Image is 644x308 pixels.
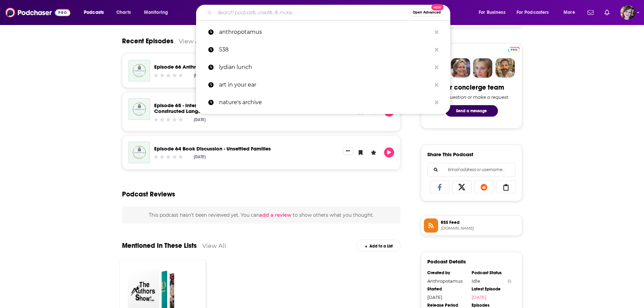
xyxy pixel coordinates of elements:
h3: Podcast Reviews [122,190,175,198]
button: Leave a Rating [368,106,379,117]
span: Logged in as IAmMBlankenship [620,5,635,20]
div: Your concierge team [439,83,504,92]
p: nature's archive [219,94,431,111]
button: open menu [559,7,583,18]
a: art in your ear [196,76,450,94]
a: 538 [196,41,450,58]
img: Episode 64 Book Discussion - Unsettled Families [128,142,150,163]
span: New [431,4,444,10]
button: Show More Button [343,147,353,155]
div: Started [427,286,467,292]
button: Bookmark Episode [356,147,366,158]
img: Podchaser Pro [508,47,520,52]
a: RSS Feed[DOMAIN_NAME] [424,218,519,233]
div: Anthropotamus [427,278,467,284]
button: Play [384,147,394,158]
span: For Business [479,8,505,17]
span: cast.rocks [441,226,519,231]
a: Pro website [508,46,520,52]
div: [DATE] [194,155,206,159]
div: [DATE] [194,117,206,122]
a: View All [202,242,226,249]
img: Episode 65 - Interview - Who Speaks Tho Fan? Deconstructing the Constructed Language of Jade Empire [128,98,150,120]
div: [DATE] [194,73,206,78]
a: [DATE] [472,294,511,300]
div: Search followers [427,163,516,176]
button: Show profile menu [620,5,635,20]
div: Episodes [472,303,511,308]
div: Add to a List [356,240,401,252]
a: Copy Link [496,181,516,193]
h3: Share This Podcast [427,151,473,158]
h3: Podcast Details [427,258,466,265]
img: Jon Profile [495,58,515,78]
p: 538 [219,41,431,58]
div: Ask a question or make a request. [434,94,509,100]
div: Release Period [427,303,467,308]
a: anthropotamus [196,23,450,41]
p: lydian lunch [219,58,431,76]
div: Latest Episode [472,286,511,292]
img: Episode 66 Anthropology of Work [128,60,150,81]
div: Podcast Status [472,270,511,276]
p: art in your ear [219,76,431,94]
button: open menu [474,7,514,18]
span: Podcasts [84,8,104,17]
p: anthropotamus [219,23,431,41]
span: RSS Feed [441,219,519,226]
button: Send a message [445,105,498,117]
input: Email address or username... [433,163,510,176]
img: User Profile [620,5,635,20]
button: Bookmark Episode [356,106,366,117]
a: Show notifications dropdown [602,7,612,18]
span: For Podcasters [517,8,549,17]
button: add a review [259,211,291,219]
a: Share on X/Twitter [452,181,472,193]
button: open menu [79,7,113,18]
span: More [564,8,575,17]
a: lydian lunch [196,58,450,76]
span: This podcast hasn't been reviewed yet. You can to show others what you thought. [149,212,374,218]
input: Search podcasts, credits, & more... [215,7,410,18]
a: Show notifications dropdown [585,7,596,18]
a: Episode 66 Anthropology of Work [154,64,237,70]
a: Recent Episodes [122,37,173,45]
a: View All [179,38,203,45]
img: Barbara Profile [451,58,470,78]
a: Episode 65 - Interview - Who Speaks Tho Fan? Deconstructing the Constructed Language of Jade Empire [154,102,313,114]
button: open menu [512,7,559,18]
span: Charts [116,8,131,17]
a: Episode 64 Book Discussion - Unsettled Families [154,145,271,152]
a: Mentioned In These Lists [122,241,197,250]
button: Leave a Rating [368,147,379,158]
div: Community Rating: 0 out of 5 [153,155,184,160]
img: Jules Profile [473,58,493,78]
div: Created by [427,270,467,276]
a: Share on Facebook [430,181,450,193]
button: Open AdvancedNew [410,8,444,17]
div: Idle [472,278,511,284]
span: Monitoring [144,8,168,17]
a: Charts [112,7,135,18]
span: Open Advanced [413,11,441,14]
div: [DATE] [427,294,467,300]
div: Community Rating: 0 out of 5 [153,73,184,78]
img: Podchaser - Follow, Share and Rate Podcasts [5,6,70,19]
button: open menu [139,7,177,18]
button: Show Info [507,279,511,284]
div: Search podcasts, credits, & more... [202,5,457,20]
a: nature's archive [196,94,450,111]
div: Community Rating: 0 out of 5 [153,117,184,122]
a: Share on Reddit [474,181,494,193]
